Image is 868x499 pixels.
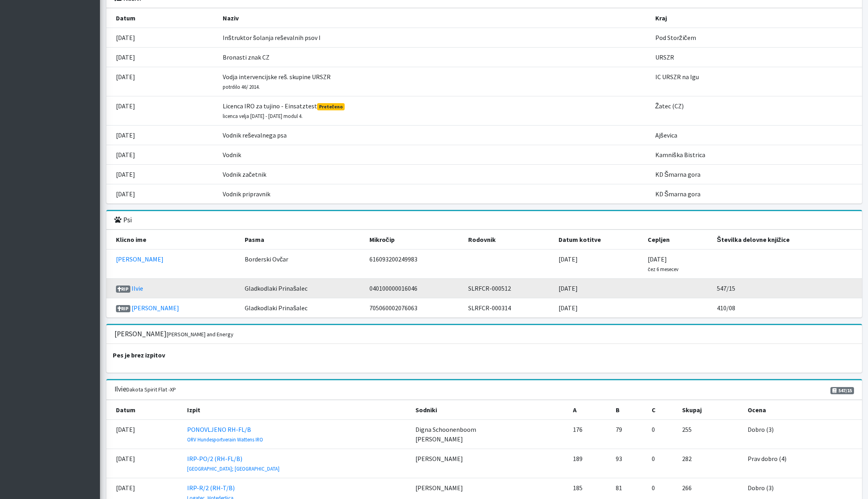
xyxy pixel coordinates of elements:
[651,28,862,48] td: Pod Storžičem
[651,184,862,204] td: KD Šmarna gora
[240,230,364,249] th: Pasma
[554,230,643,249] th: Datum kotitve
[365,279,464,298] td: 040100000016046
[106,449,182,478] td: [DATE]
[218,126,651,145] td: Vodnik reševalnega psa
[411,419,568,449] td: Digna Schoonenboom [PERSON_NAME]
[568,400,611,419] th: A
[187,425,263,443] a: PONOVLJENO RH-FL/B ORV Hundesportverain Wattens IRO
[651,67,862,96] td: IC URSZR na Igu
[218,145,651,165] td: Vodnik
[218,67,651,96] td: Vodja intervencijske reš. skupine URSZR
[114,385,176,393] h3: Ilvie
[240,279,364,298] td: Gladkodlaki Prinašalec
[114,330,233,338] h3: [PERSON_NAME]
[677,400,742,419] th: Skupaj
[106,28,218,48] td: [DATE]
[712,230,862,249] th: Številka delovne knjižice
[106,8,218,28] th: Datum
[651,8,862,28] th: Kraj
[463,279,553,298] td: SLRFCR-000512
[223,84,260,90] small: potrdilo 46/ 2014.
[106,126,218,145] td: [DATE]
[463,230,553,249] th: Rodovnik
[187,455,279,472] a: IRP-PO/2 (RH-FL/B) [GEOGRAPHIC_DATA]; [GEOGRAPHIC_DATA]
[187,436,263,443] small: ORV Hundesportverain Wattens IRO
[365,298,464,318] td: 705060002076063
[106,400,182,419] th: Datum
[554,279,643,298] td: [DATE]
[240,298,364,318] td: Gladkodlaki Prinašalec
[651,126,862,145] td: Ajševica
[132,284,143,292] a: Ilvie
[647,419,677,449] td: 0
[106,165,218,184] td: [DATE]
[106,96,218,126] td: [DATE]
[651,145,862,165] td: Kamniška Bistrica
[106,230,240,249] th: Klicno ime
[218,48,651,67] td: Bronasti znak CZ
[106,184,218,204] td: [DATE]
[106,145,218,165] td: [DATE]
[411,449,568,478] td: [PERSON_NAME]
[223,113,303,119] small: licenca velja [DATE] - [DATE] modul 4.
[554,249,643,279] td: [DATE]
[126,386,176,393] small: Dakota Spirit Flat -XP
[643,249,712,279] td: [DATE]
[647,449,677,478] td: 0
[677,449,742,478] td: 282
[317,103,345,110] span: Pretečeno
[116,285,131,293] span: RIP
[218,165,651,184] td: Vodnik začetnik
[365,249,464,279] td: 616093200249983
[365,230,464,249] th: Mikročip
[218,8,651,28] th: Naziv
[240,249,364,279] td: Borderski Ovčar
[132,304,179,312] a: [PERSON_NAME]
[611,400,647,419] th: B
[830,387,854,394] span: 547/15
[651,96,862,126] td: Žatec (CZ)
[743,400,862,419] th: Ocena
[712,298,862,318] td: 410/08
[218,28,651,48] td: Inštruktor šolanja reševalnih psov I
[651,48,862,67] td: URSZR
[218,184,651,204] td: Vodnik pripravnik
[568,419,611,449] td: 176
[611,449,647,478] td: 93
[712,279,862,298] td: 547/15
[568,449,611,478] td: 189
[411,400,568,419] th: Sodniki
[187,465,279,472] small: [GEOGRAPHIC_DATA]; [GEOGRAPHIC_DATA]
[218,96,651,126] td: Licenca IRO za tujino - Einsatztest
[743,419,862,449] td: Dobro (3)
[116,305,131,312] span: RIP
[648,266,678,272] small: čez 6 mesecev
[106,67,218,96] td: [DATE]
[611,419,647,449] td: 79
[106,48,218,67] td: [DATE]
[106,419,182,449] td: [DATE]
[554,298,643,318] td: [DATE]
[182,400,411,419] th: Izpit
[463,298,553,318] td: SLRFCR-000314
[743,449,862,478] td: Prav dobro (4)
[116,255,164,263] a: [PERSON_NAME]
[643,230,712,249] th: Cepljen
[114,216,132,224] h3: Psi
[113,351,165,359] strong: Pes je brez izpitov
[166,331,233,338] small: [PERSON_NAME] and Energy
[677,419,742,449] td: 255
[647,400,677,419] th: C
[651,165,862,184] td: KD Šmarna gora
